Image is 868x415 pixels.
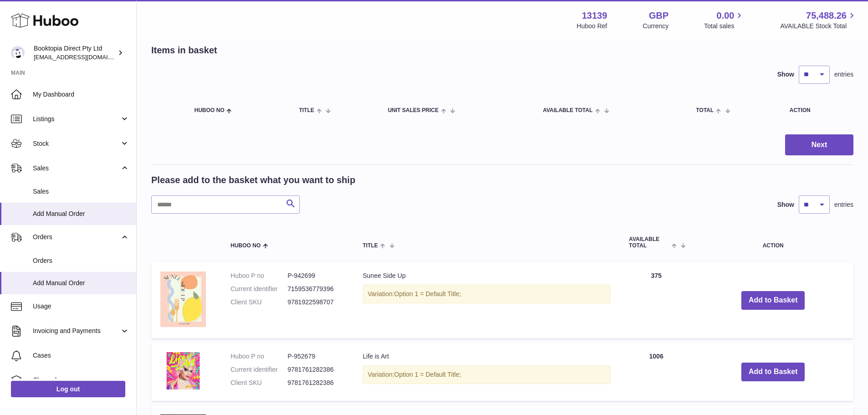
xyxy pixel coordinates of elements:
[741,291,805,310] button: Add to Basket
[288,285,344,293] dd: 7159536779396
[33,115,120,123] span: Listings
[288,365,344,374] dd: 9781761282386
[33,302,129,311] span: Usage
[288,272,344,280] dd: P-942699
[288,379,344,387] dd: 9781761282386
[363,243,378,249] span: Title
[34,44,116,61] div: Booktopia Direct Pty Ltd
[354,262,620,338] td: Sunee Side Up
[231,298,288,307] dt: Client SKU
[394,290,461,297] span: Option 1 = Default Title;
[577,22,607,31] div: Huboo Ref
[741,363,805,381] button: Add to Basket
[704,10,745,31] a: 0.00 Total sales
[780,22,857,31] span: AVAILABLE Stock Total
[806,10,847,22] span: 75,488.26
[160,352,206,389] img: Life is Art
[543,108,592,113] span: AVAILABLE Total
[363,285,611,303] div: Variation:
[777,200,794,209] label: Show
[629,236,669,248] span: AVAILABLE Total
[231,243,261,249] span: Huboo no
[33,187,129,196] span: Sales
[160,272,206,328] img: Sunee Side Up
[717,10,734,22] span: 0.00
[194,108,224,113] span: Huboo no
[582,10,607,22] strong: 13139
[33,376,129,384] span: Channels
[790,108,844,113] div: Action
[288,298,344,307] dd: 9781922598707
[288,352,344,361] dd: P-952679
[33,327,120,335] span: Invoicing and Payments
[231,379,288,387] dt: Client SKU
[693,227,853,257] th: Action
[785,134,853,156] button: Next
[834,70,853,79] span: entries
[834,200,853,209] span: entries
[151,174,355,186] h2: Please add to the basket what you want to ship
[33,139,120,148] span: Stock
[231,285,288,293] dt: Current identifier
[354,343,620,401] td: Life is Art
[231,272,288,280] dt: Huboo P no
[34,53,134,61] span: [EMAIL_ADDRESS][DOMAIN_NAME]
[696,108,714,113] span: Total
[231,365,288,374] dt: Current identifier
[33,256,129,265] span: Orders
[620,343,693,401] td: 1006
[649,10,668,22] strong: GBP
[231,352,288,361] dt: Huboo P no
[643,22,669,31] div: Currency
[620,262,693,338] td: 375
[151,44,217,56] h2: Items in basket
[33,210,129,218] span: Add Manual Order
[780,10,857,31] a: 75,488.26 AVAILABLE Stock Total
[11,381,125,397] a: Log out
[299,108,314,113] span: Title
[363,365,611,384] div: Variation:
[33,233,120,241] span: Orders
[394,371,461,378] span: Option 1 = Default Title;
[33,351,129,360] span: Cases
[777,70,794,79] label: Show
[11,46,25,60] img: clientservices@ourserviceworks.com
[33,164,120,173] span: Sales
[388,108,438,113] span: Unit Sales Price
[33,90,129,99] span: My Dashboard
[704,22,745,31] span: Total sales
[33,279,129,287] span: Add Manual Order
